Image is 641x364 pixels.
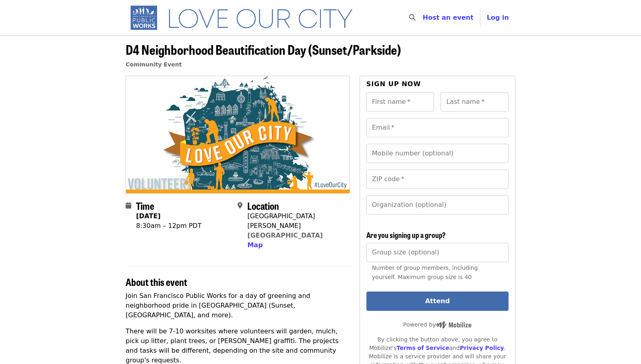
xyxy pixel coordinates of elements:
img: D4 Neighborhood Beautification Day (Sunset/Parkside) organized by SF Public Works [126,76,349,193]
span: Sign up now [366,80,421,88]
img: SF Public Works - Home [126,5,364,31]
div: 8:30am – 12pm PDT [136,221,201,231]
img: Powered by Mobilize [436,321,471,329]
span: Are you signing up a group? [366,230,446,240]
span: About this event [126,275,187,289]
input: [object Object] [366,243,509,262]
span: D4 Neighborhood Beautification Day (Sunset/Parkside) [126,40,401,59]
input: Last name [440,92,509,112]
button: Attend [366,292,509,311]
i: map-marker-alt icon [238,202,242,209]
a: Host an event [423,14,474,21]
input: Mobile number (optional) [366,144,509,163]
div: [GEOGRAPHIC_DATA][PERSON_NAME] [247,211,343,231]
input: Organization (optional) [366,195,509,215]
i: search icon [409,14,416,21]
span: Number of group members, including yourself. Maximum group size is 40 [372,265,478,280]
p: Join San Francisco Public Works for a day of greening and neighborhood pride in [GEOGRAPHIC_DATA]... [126,291,350,320]
span: Map [247,241,263,249]
span: Log in [487,14,509,21]
a: [GEOGRAPHIC_DATA] [247,232,323,239]
button: Log in [480,10,515,26]
a: Privacy Policy [460,345,504,351]
span: Powered by [403,321,471,328]
a: Community Event [126,61,182,68]
i: calendar icon [126,202,131,209]
input: Search [420,8,427,27]
span: Time [136,199,154,213]
strong: [DATE] [136,212,161,220]
input: Email [366,118,509,137]
input: First name [366,92,434,112]
button: Map [247,240,263,250]
a: Terms of Service [397,345,449,351]
span: Location [247,199,279,213]
input: ZIP code [366,170,509,189]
